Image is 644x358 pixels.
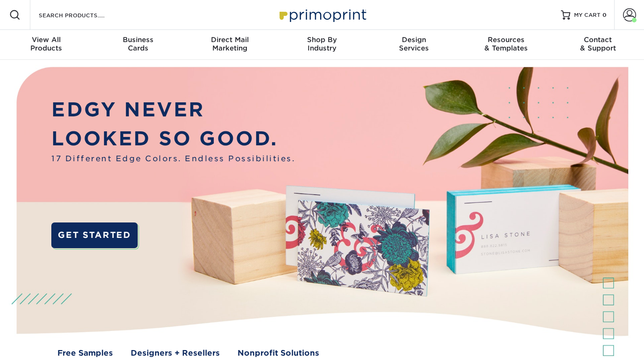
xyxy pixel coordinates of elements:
span: Business [92,36,184,44]
div: Services [368,36,460,52]
span: Design [368,36,460,44]
img: Primoprint [275,5,369,25]
div: Marketing [184,36,276,52]
input: SEARCH PRODUCTS..... [38,9,129,21]
span: Resources [460,36,552,44]
div: Industry [276,36,368,52]
div: & Support [552,36,644,52]
span: 0 [602,12,607,18]
span: MY CART [574,11,601,19]
p: EDGY NEVER [51,95,295,124]
span: 17 Different Edge Colors. Endless Possibilities. [51,153,295,165]
span: Shop By [276,36,368,44]
a: DesignServices [368,30,460,60]
a: GET STARTED [51,222,137,248]
p: LOOKED SO GOOD. [51,124,295,153]
div: Cards [92,36,184,52]
a: Shop ByIndustry [276,30,368,60]
span: Contact [552,36,644,44]
a: Contact& Support [552,30,644,60]
a: Resources& Templates [460,30,552,60]
span: Direct Mail [184,36,276,44]
a: BusinessCards [92,30,184,60]
div: & Templates [460,36,552,52]
a: Direct MailMarketing [184,30,276,60]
